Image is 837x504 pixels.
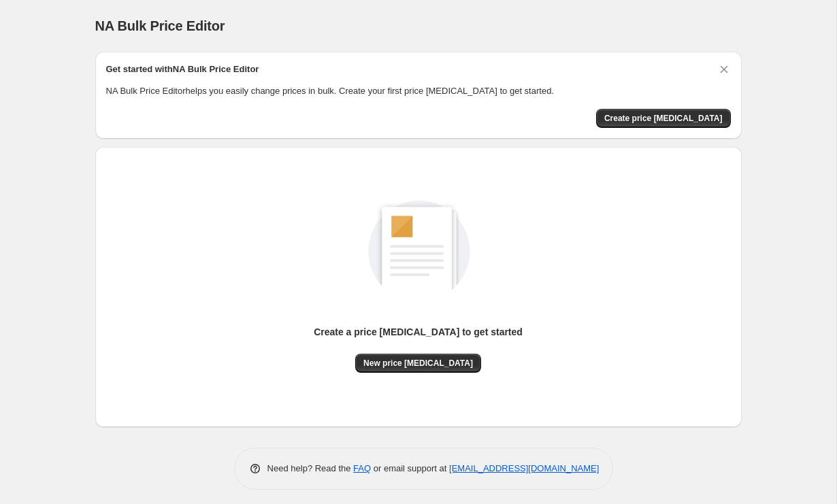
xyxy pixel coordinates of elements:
[267,463,354,473] span: Need help? Read the
[106,63,259,76] h2: Get started with NA Bulk Price Editor
[95,18,225,33] span: NA Bulk Price Editor
[604,113,723,124] span: Create price [MEDICAL_DATA]
[449,463,599,473] a: [EMAIL_ADDRESS][DOMAIN_NAME]
[596,109,731,128] button: Create price change job
[355,354,481,373] button: New price [MEDICAL_DATA]
[371,463,449,473] span: or email support at
[106,84,731,98] p: NA Bulk Price Editor helps you easily change prices in bulk. Create your first price [MEDICAL_DAT...
[363,358,473,369] span: New price [MEDICAL_DATA]
[717,63,731,76] button: Dismiss card
[314,325,523,339] p: Create a price [MEDICAL_DATA] to get started
[353,463,371,473] a: FAQ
